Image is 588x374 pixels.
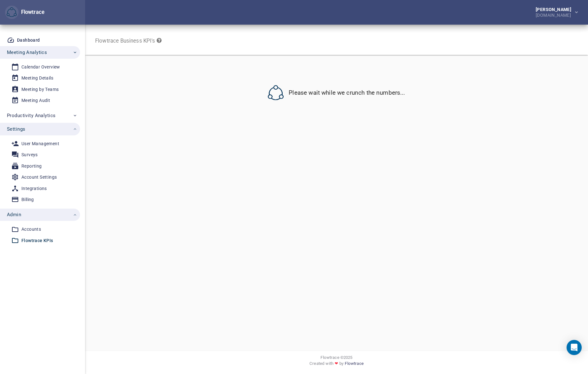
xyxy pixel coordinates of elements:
[21,74,53,82] div: Meeting Details
[7,211,21,219] span: Admin
[95,37,162,45] div: Flowtrace Business KPI's
[526,5,583,19] button: [PERSON_NAME][DOMAIN_NAME]
[21,225,41,233] div: Accounts
[7,125,25,133] span: Settings
[21,237,53,245] div: Flowtrace KPIs
[21,97,50,104] div: Meeting Audit
[21,185,47,193] div: Integrations
[17,36,40,44] div: Dashboard
[345,360,363,369] a: Flowtrace
[90,360,583,369] div: Created with
[5,6,44,19] div: Flowtrace
[21,63,60,71] div: Calendar Overview
[7,111,55,120] span: Productivity Analytics
[333,360,339,366] span: ❤
[21,86,59,93] div: Meeting by Teams
[21,162,42,170] div: Reporting
[536,12,574,17] div: [DOMAIN_NAME]
[21,140,59,148] div: User Management
[5,6,19,19] button: Flowtrace
[115,85,558,101] div: Please wait while we crunch the numbers...
[320,354,352,360] span: Flowtrace © 2025
[7,7,17,17] img: Flowtrace
[19,9,44,16] div: Flowtrace
[339,360,343,369] span: by
[567,340,582,355] div: Open Intercom Messenger
[21,151,38,159] div: Surveys
[536,7,574,12] div: [PERSON_NAME]
[7,48,47,56] span: Meeting Analytics
[21,196,34,204] div: Billing
[21,173,57,181] div: Account Settings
